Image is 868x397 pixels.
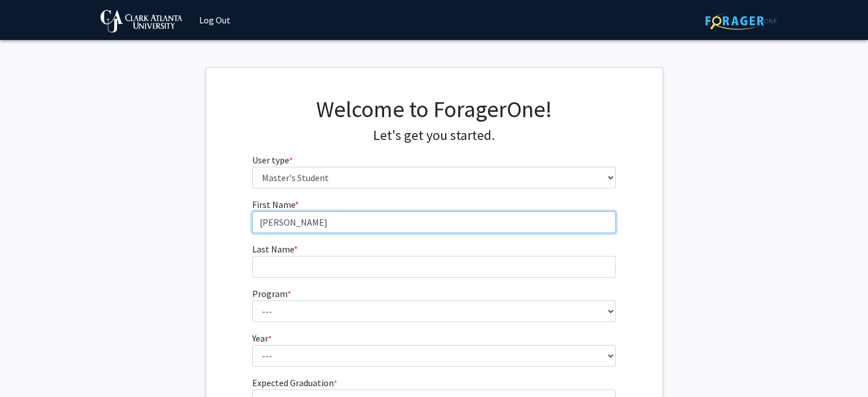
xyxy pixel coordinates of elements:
img: ForagerOne Logo [705,12,777,30]
label: User type [252,153,293,167]
label: Program [252,287,291,300]
span: First Name [252,199,295,210]
label: Year [252,331,272,345]
iframe: Chat [9,346,49,388]
h1: Welcome to ForagerOne! [252,95,616,123]
img: Clark Atlanta University Logo [100,10,183,33]
span: Last Name [252,243,294,255]
label: Expected Graduation [252,376,337,390]
h4: Let's get you started. [252,127,616,144]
